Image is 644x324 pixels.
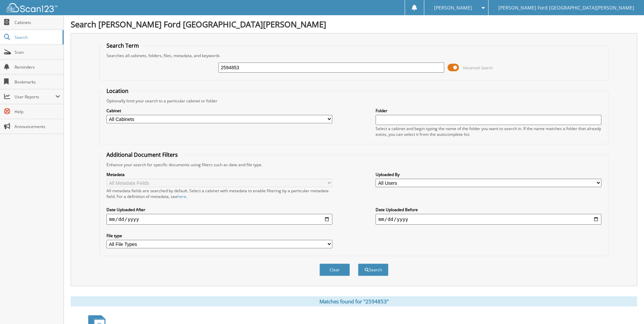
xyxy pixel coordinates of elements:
[15,109,60,115] span: Help
[106,207,332,213] label: Date Uploaded After
[376,172,601,177] label: Uploaded By
[71,19,637,30] h1: Search [PERSON_NAME] Ford [GEOGRAPHIC_DATA][PERSON_NAME]
[15,124,60,129] span: Announcements
[177,194,186,199] a: here
[376,207,601,213] label: Date Uploaded Before
[358,264,388,276] button: Search
[106,233,332,239] label: File type
[376,108,601,114] label: Folder
[15,94,55,100] span: User Reports
[103,42,142,49] legend: Search Term
[498,6,634,10] span: [PERSON_NAME] Ford [GEOGRAPHIC_DATA][PERSON_NAME]
[463,65,493,70] span: Advanced Search
[15,64,60,70] span: Reminders
[15,20,60,25] span: Cabinets
[106,188,332,199] div: All metadata fields are searched by default. Select a cabinet with metadata to enable filtering b...
[103,87,132,95] legend: Location
[106,172,332,177] label: Metadata
[106,214,332,225] input: start
[434,6,472,10] span: [PERSON_NAME]
[103,162,605,168] div: Enhance your search for specific documents using filters such as date and file type.
[103,151,181,158] legend: Additional Document Filters
[71,296,637,306] div: Matches found for "2594853"
[15,34,59,40] span: Search
[319,264,350,276] button: Clear
[103,98,605,104] div: Optionally limit your search to a particular cabinet or folder
[15,79,60,85] span: Bookmarks
[376,214,601,225] input: end
[106,108,332,114] label: Cabinet
[15,49,60,55] span: Scan
[376,126,601,137] div: Select a cabinet and begin typing the name of the folder you want to search in. If the name match...
[7,3,57,12] img: scan123-logo-white.svg
[103,53,605,58] div: Searches all cabinets, folders, files, metadata, and keywords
